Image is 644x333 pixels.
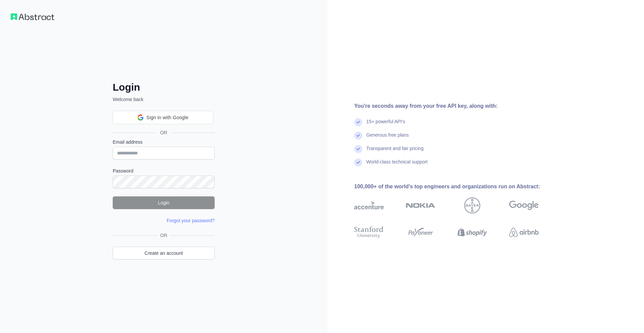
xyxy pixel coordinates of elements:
img: stanford university [354,225,384,240]
div: Generous free plans [366,132,409,145]
div: 15+ powerful API's [366,118,405,132]
img: shopify [458,225,487,240]
h2: Login [113,81,215,93]
label: Password [113,168,215,174]
img: Workflow [11,13,54,20]
p: Welcome back [113,96,215,103]
img: check mark [354,145,362,153]
div: World-class technical support [366,158,428,172]
a: Forgot your password? [167,218,215,223]
div: You're seconds away from your free API key, along with: [354,102,560,110]
div: Transparent and fair pricing [366,145,424,158]
label: Email address [113,139,215,145]
img: check mark [354,132,362,140]
span: OR [155,129,173,136]
img: bayer [464,197,480,213]
a: Create an account [113,247,215,259]
img: google [509,197,539,213]
img: nokia [406,197,435,213]
div: Sign in with Google [113,111,213,124]
span: OR [158,232,170,239]
img: airbnb [509,225,539,240]
div: 100,000+ of the world's top engineers and organizations run on Abstract: [354,183,560,191]
img: check mark [354,158,362,166]
img: payoneer [406,225,435,240]
img: check mark [354,118,362,126]
img: accenture [354,197,384,213]
button: Login [113,196,215,209]
span: Sign in with Google [146,114,188,121]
